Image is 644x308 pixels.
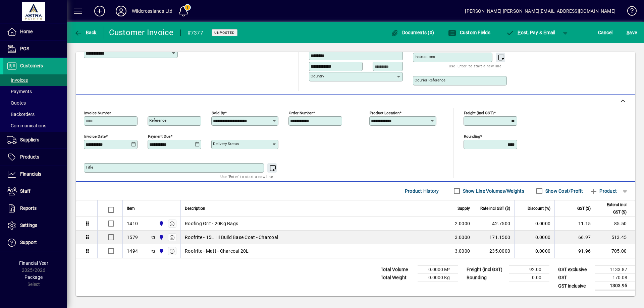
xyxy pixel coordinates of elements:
td: GST [555,274,595,282]
a: Home [3,23,67,40]
a: Products [3,149,67,166]
td: Freight (incl GST) [463,266,509,274]
td: 0.0000 M³ [418,266,458,274]
span: Package [24,274,43,280]
a: Communications [3,120,67,131]
span: Description [185,205,205,212]
span: Christchurch [157,234,165,241]
td: 0.00 [509,274,549,282]
span: 3.0000 [455,248,470,254]
div: 1579 [127,234,138,241]
span: Products [20,154,39,160]
a: Suppliers [3,132,67,148]
span: Item [127,205,135,212]
a: Backorders [3,109,67,120]
button: Post, Pay & Email [503,26,559,39]
mat-label: Delivery status [213,141,239,146]
span: Product History [405,186,439,196]
span: P [518,30,521,35]
td: 1303.95 [595,282,635,290]
span: Payments [7,89,32,94]
a: Support [3,234,67,251]
td: GST inclusive [555,282,595,290]
span: Documents (0) [390,30,434,35]
app-page-header-button: Back [67,26,104,39]
span: Backorders [7,112,35,117]
span: Communications [7,123,46,128]
span: 3.0000 [455,234,470,241]
a: POS [3,41,67,57]
span: Support [20,240,37,245]
div: 42.7500 [478,220,510,227]
td: 91.96 [554,244,595,258]
button: Product History [402,185,442,197]
mat-label: Country [311,74,324,78]
mat-label: Order number [289,111,313,115]
td: Total Volume [377,266,418,274]
mat-label: Reference [149,118,166,123]
a: Staff [3,183,67,200]
td: 0.0000 [514,244,554,258]
mat-label: Payment due [148,134,170,139]
button: Cancel [596,26,614,39]
td: 92.00 [509,266,549,274]
span: POS [20,46,29,51]
span: Christchurch [157,220,165,227]
mat-label: Invoice date [84,134,106,139]
a: Financials [3,166,67,183]
span: GST ($) [577,205,591,212]
mat-label: Instructions [415,54,435,59]
span: 2.0000 [455,220,470,227]
div: 235.0000 [478,248,510,254]
button: Custom Fields [446,26,492,39]
mat-hint: Use 'Enter' to start a new line [220,173,273,180]
td: 0.0000 Kg [418,274,458,282]
a: Reports [3,200,67,217]
td: 11.15 [554,217,595,231]
td: GST exclusive [555,266,595,274]
td: 66.97 [554,231,595,244]
a: Settings [3,217,67,234]
span: Financial Year [19,260,48,266]
mat-label: Invoice number [84,111,111,115]
a: Knowledge Base [622,1,636,23]
span: Unposted [214,30,235,35]
label: Show Cost/Profit [544,188,583,194]
span: Back [74,30,97,35]
span: Cancel [598,27,613,38]
span: Staff [20,188,31,194]
td: Total Weight [377,274,418,282]
mat-label: Rounding [464,134,480,139]
button: Back [72,26,98,39]
div: #7377 [187,27,203,38]
label: Show Line Volumes/Weights [462,188,524,194]
span: Settings [20,223,37,228]
span: Christchurch [157,247,165,255]
span: Roofrite - 15L Hi Build Base Coat - Charcoal [185,234,278,241]
button: Add [89,5,110,17]
span: Product [590,186,617,196]
td: 0.0000 [514,217,554,231]
div: 1410 [127,220,138,227]
td: 170.08 [595,274,635,282]
span: Custom Fields [448,30,490,35]
td: 705.00 [595,244,635,258]
span: Supply [458,205,470,212]
button: Profile [110,5,132,17]
span: Roofrite - Matt - Charcoal 20L [185,248,249,254]
td: 0.0000 [514,231,554,244]
div: [PERSON_NAME] [PERSON_NAME][EMAIL_ADDRESS][DOMAIN_NAME] [465,6,615,16]
span: Customers [20,63,43,68]
span: Reports [20,205,37,211]
span: Roofing Grit - 20Kg Bags [185,220,238,227]
mat-label: Freight (incl GST) [464,111,494,115]
button: Product [586,185,620,197]
span: ave [627,27,637,38]
mat-label: Product location [370,111,399,115]
a: Payments [3,86,67,97]
a: Invoices [3,74,67,86]
a: Quotes [3,97,67,109]
div: 1494 [127,248,138,254]
span: Home [20,29,33,34]
button: Documents (0) [389,26,436,39]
